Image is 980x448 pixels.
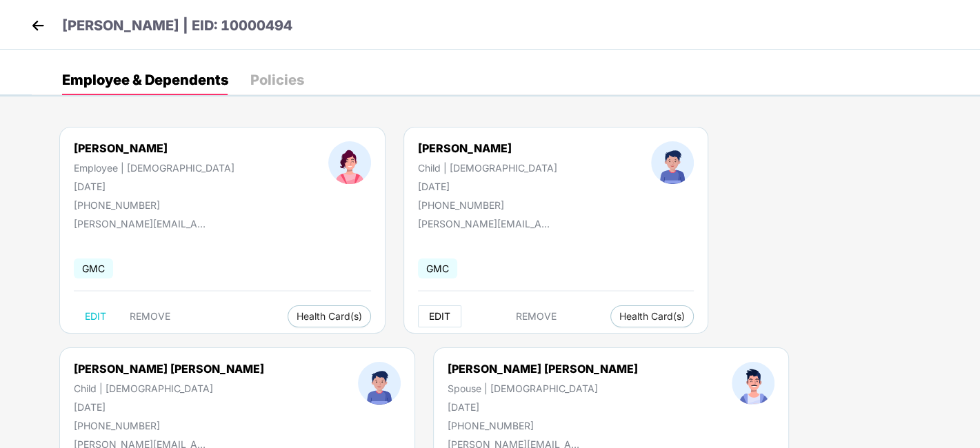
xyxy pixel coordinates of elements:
[418,141,557,155] div: [PERSON_NAME]
[74,258,113,278] span: GMC
[418,199,557,211] div: [PHONE_NUMBER]
[448,401,638,413] div: [DATE]
[328,141,371,184] img: profileImage
[74,141,234,155] div: [PERSON_NAME]
[418,162,557,174] div: Child | [DEMOGRAPHIC_DATA]
[119,305,181,327] button: REMOVE
[505,305,568,327] button: REMOVE
[610,305,694,327] button: Health Card(s)
[297,313,362,320] span: Health Card(s)
[288,305,371,327] button: Health Card(s)
[732,362,774,405] img: profileImage
[62,15,292,37] p: [PERSON_NAME] | EID: 10000494
[516,311,557,322] span: REMOVE
[74,420,264,431] div: [PHONE_NUMBER]
[418,258,457,278] span: GMC
[74,362,264,376] div: [PERSON_NAME] [PERSON_NAME]
[62,73,228,87] div: Employee & Dependents
[448,362,638,376] div: [PERSON_NAME] [PERSON_NAME]
[418,181,557,192] div: [DATE]
[358,362,401,405] img: profileImage
[418,218,556,230] div: [PERSON_NAME][EMAIL_ADDRESS][PERSON_NAME][DOMAIN_NAME]
[74,199,234,211] div: [PHONE_NUMBER]
[74,181,234,192] div: [DATE]
[28,15,48,36] img: back
[418,305,461,327] button: EDIT
[74,218,212,230] div: [PERSON_NAME][EMAIL_ADDRESS][PERSON_NAME][DOMAIN_NAME]
[448,383,638,394] div: Spouse | [DEMOGRAPHIC_DATA]
[74,305,117,327] button: EDIT
[74,383,264,394] div: Child | [DEMOGRAPHIC_DATA]
[619,313,685,320] span: Health Card(s)
[85,311,106,322] span: EDIT
[651,141,694,184] img: profileImage
[74,162,234,174] div: Employee | [DEMOGRAPHIC_DATA]
[74,401,264,413] div: [DATE]
[448,420,638,431] div: [PHONE_NUMBER]
[429,311,450,322] span: EDIT
[250,73,304,87] div: Policies
[130,311,170,322] span: REMOVE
